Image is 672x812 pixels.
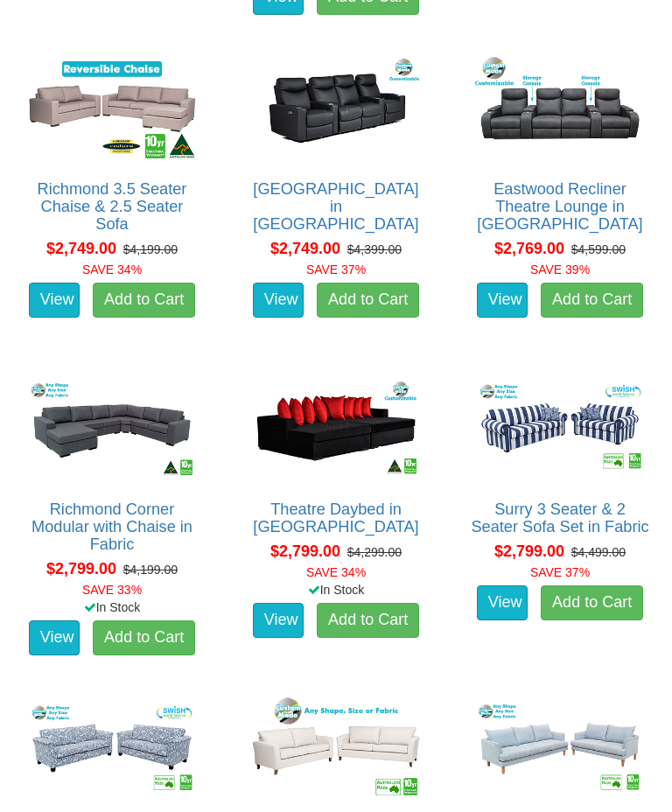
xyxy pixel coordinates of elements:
[347,545,402,559] del: $4,299.00
[471,693,649,803] img: Marley 3.5 Seater & 2.5 Seater Sofa Set
[93,620,195,655] a: Add to Cart
[541,585,643,620] a: Add to Cart
[253,500,418,535] a: Theatre Daybed in [GEOGRAPHIC_DATA]
[571,242,626,256] del: $4,599.00
[477,585,528,620] a: View
[31,500,192,553] a: Richmond Corner Modular with Chaise in Fabric
[306,565,366,579] font: SAVE 34%
[253,603,304,638] a: View
[270,240,340,257] span: $2,749.00
[247,693,425,803] img: Vienna Fabric Sofa Pair
[82,583,142,597] font: SAVE 33%
[494,240,564,257] span: $2,769.00
[29,283,80,318] a: View
[477,283,528,318] a: View
[306,262,366,276] font: SAVE 37%
[253,283,304,318] a: View
[270,542,340,560] span: $2,799.00
[38,180,187,233] a: Richmond 3.5 Seater Chaise & 2.5 Seater Sofa
[10,598,214,616] div: In Stock
[123,242,178,256] del: $4,199.00
[541,283,643,318] a: Add to Cart
[471,52,649,163] img: Eastwood Recliner Theatre Lounge in Fabric
[471,373,649,483] img: Surry 3 Seater & 2 Seater Sofa Set in Fabric
[494,542,564,560] span: $2,799.00
[530,565,590,579] font: SAVE 37%
[82,262,142,276] font: SAVE 34%
[93,283,195,318] a: Add to Cart
[471,500,648,535] a: Surry 3 Seater & 2 Seater Sofa Set in Fabric
[347,242,402,256] del: $4,399.00
[247,52,425,163] img: Bond Theatre Lounge in Fabric
[477,180,642,233] a: Eastwood Recliner Theatre Lounge in [GEOGRAPHIC_DATA]
[317,283,419,318] a: Add to Cart
[23,693,201,803] img: Tiffany 3 Seater & 2.5 Seater Sofa Set in Fabric
[23,373,201,483] img: Richmond Corner Modular with Chaise in Fabric
[46,560,116,577] span: $2,799.00
[571,545,626,559] del: $4,499.00
[123,563,178,577] del: $4,199.00
[247,373,425,483] img: Theatre Daybed in Fabric
[46,240,116,257] span: $2,749.00
[23,52,201,163] img: Richmond 3.5 Seater Chaise & 2.5 Seater Sofa
[530,262,590,276] font: SAVE 39%
[234,581,438,598] div: In Stock
[317,603,419,638] a: Add to Cart
[29,620,80,655] a: View
[253,180,418,233] a: [GEOGRAPHIC_DATA] in [GEOGRAPHIC_DATA]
